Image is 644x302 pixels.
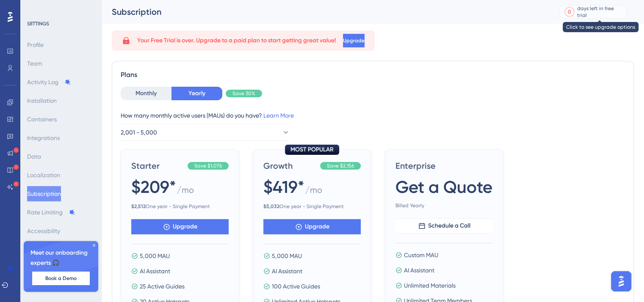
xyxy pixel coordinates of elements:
[263,219,361,234] button: Upgrade
[568,8,571,15] div: 0
[171,87,222,100] button: Yearly
[27,205,75,220] button: Rate Limiting
[194,162,222,169] span: Save $1,076
[27,186,61,201] button: Subscription
[27,93,57,108] button: Installation
[131,175,176,199] span: $209*
[140,266,170,276] span: AI Assistant
[121,87,171,100] button: Monthly
[232,90,255,97] span: Save 30%
[112,6,538,18] div: Subscription
[131,219,229,234] button: Upgrade
[27,20,96,27] div: SETTINGS
[27,112,57,127] button: Containers
[272,266,302,276] span: AI Assistant
[121,70,625,80] div: Plans
[27,130,60,146] button: Integrations
[263,203,361,210] span: One year - Single Payment
[404,280,456,291] span: Unlimited Materials
[263,112,294,119] a: Learn More
[428,221,470,231] span: Schedule a Call
[327,162,354,169] span: Save $2,156
[121,124,290,141] button: 2,001 - 5,000
[395,218,493,233] button: Schedule a Call
[45,275,77,282] span: Book a Demo
[177,184,194,200] span: / mo
[27,37,44,52] button: Profile
[27,56,42,71] button: Team
[285,145,339,155] div: MOST POPULAR
[173,222,197,232] span: Upgrade
[305,184,322,200] span: / mo
[395,202,493,209] span: Billed Yearly
[263,160,317,172] span: Growth
[263,203,279,209] b: $ 5,032
[27,74,71,90] button: Activity Log
[395,175,492,199] span: Get a Quote
[121,127,157,137] span: 2,001 - 5,000
[404,250,438,260] span: Custom MAU
[131,203,146,209] b: $ 2,512
[27,167,60,183] button: Localization
[137,36,336,46] span: Your Free Trial is over. Upgrade to a paid plan to start getting great value!
[263,175,304,199] span: $419*
[121,110,625,121] div: How many monthly active users (MAUs) do you have?
[305,222,329,232] span: Upgrade
[131,160,184,172] span: Starter
[608,269,634,294] iframe: UserGuiding AI Assistant Launcher
[395,160,493,172] span: Enterprise
[343,34,365,47] button: Upgrade
[30,248,91,268] span: Meet our onboarding experts 🎧
[140,251,170,261] span: 5,000 MAU
[343,37,365,44] span: Upgrade
[27,149,41,164] button: Data
[27,223,60,239] button: Accessibility
[131,203,229,210] span: One year - Single Payment
[272,251,302,261] span: 5,000 MAU
[272,281,320,291] span: 100 Active Guides
[577,5,624,19] div: days left in free trial
[32,272,90,285] button: Book a Demo
[404,265,434,275] span: AI Assistant
[140,281,185,291] span: 25 Active Guides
